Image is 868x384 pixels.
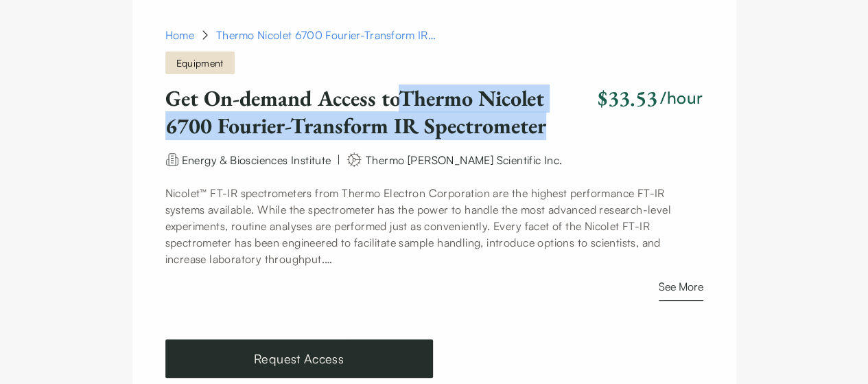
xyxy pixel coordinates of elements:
span: Thermo [PERSON_NAME] Scientific Inc. [366,153,562,166]
span: Energy & Biosciences Institute [182,153,331,167]
p: Nicolet™ FT-IR spectrometers from Thermo Electron Corporation are the highest performance FT-IR s... [165,185,703,267]
span: Equipment [165,52,235,74]
h1: Get On-demand Access to Thermo Nicolet 6700 Fourier-Transform IR Spectrometer [165,84,593,140]
a: Request Access [165,339,433,378]
h2: $33.53 [598,84,657,112]
img: manufacturer [346,151,362,168]
h3: /hour [660,87,703,110]
a: Energy & Biosciences Institute [182,152,331,166]
div: Thermo Nicolet 6700 Fourier-Transform IR Spectrometer [216,27,436,43]
button: See More [659,278,703,301]
div: | [337,151,340,168]
a: Home [165,27,194,43]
